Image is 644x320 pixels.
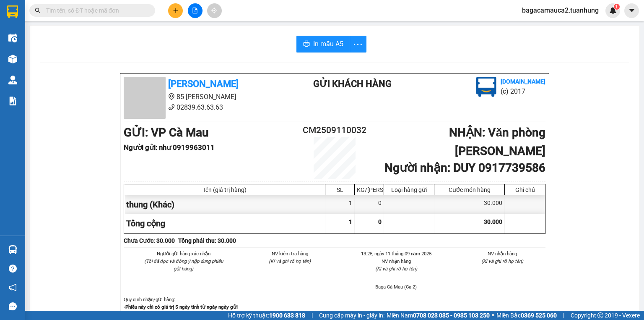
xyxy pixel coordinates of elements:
li: 85 [PERSON_NAME] [124,92,280,102]
strong: 0708 023 035 - 0935 103 250 [413,312,490,319]
b: Tổng phải thu: 30.000 [178,237,236,244]
button: more [350,36,366,52]
b: Người gửi : như 0919963011 [124,143,215,152]
div: Ghi chú [507,186,543,193]
span: copyright [597,312,603,318]
div: Loại hàng gửi [386,186,432,193]
b: [DOMAIN_NAME] [501,78,545,85]
span: Cung cấp máy in - giấy in: [319,311,384,320]
strong: -Phiếu này chỉ có giá trị 5 ngày tính từ ngày ngày gửi [124,304,238,310]
b: Người nhận : DUY 0917739586 [384,161,545,175]
button: file-add [188,3,203,18]
i: (Kí và ghi rõ họ tên) [269,258,311,264]
sup: 1 [614,4,620,10]
div: 30.000 [434,195,505,214]
span: 1 [349,218,352,225]
button: plus [168,3,183,18]
span: 30.000 [484,218,502,225]
div: KG/[PERSON_NAME] [357,186,382,193]
h2: CM2509110032 [299,123,370,137]
span: In mẫu A5 [313,39,343,49]
div: Cước món hàng [436,186,502,193]
li: NV kiểm tra hàng [247,250,333,257]
span: more [350,39,366,50]
li: NV nhận hàng [460,250,546,257]
div: 0 [355,195,384,214]
i: (Tôi đã đọc và đồng ý nộp dung phiếu gửi hàng) [144,258,223,272]
span: | [563,311,564,320]
span: search [35,8,41,13]
img: warehouse-icon [8,245,17,254]
span: bagacamauca2.tuanhung [515,5,605,16]
img: solution-icon [8,97,17,105]
span: Hỗ trợ kỹ thuật: [228,311,305,320]
img: warehouse-icon [8,76,17,84]
span: Miền Bắc [496,311,557,320]
i: (Kí và ghi rõ họ tên) [481,258,523,264]
li: 13:25, ngày 11 tháng 09 năm 2025 [353,250,439,257]
b: Gửi khách hàng [313,79,392,89]
li: 02839.63.63.63 [124,102,280,113]
span: | [312,311,313,320]
li: (c) 2017 [501,86,545,97]
span: caret-down [628,7,636,14]
img: warehouse-icon [8,34,17,42]
div: SL [327,186,352,193]
span: printer [303,40,310,48]
i: (Kí và ghi rõ họ tên) [375,266,417,272]
img: warehouse-icon [8,55,17,63]
li: NV nhận hàng [353,257,439,265]
strong: 1900 633 818 [269,312,305,319]
span: plus [173,8,179,13]
img: logo.jpg [476,77,496,97]
span: 0 [378,218,382,225]
span: question-circle [9,265,17,273]
li: Baga Cà Mau (Ca 2) [353,283,439,291]
b: Chưa Cước : 30.000 [124,237,175,244]
img: logo-vxr [7,5,18,18]
strong: 0369 525 060 [521,312,557,319]
div: Tên (giá trị hàng) [126,186,323,193]
li: Người gửi hàng xác nhận [140,250,227,257]
b: [PERSON_NAME] [168,79,239,89]
span: aim [211,8,217,13]
span: Miền Nam [387,311,490,320]
div: 1 [325,195,355,214]
span: file-add [192,8,198,13]
img: icon-new-feature [609,7,617,14]
span: message [9,302,17,310]
div: thung (Khác) [124,195,325,214]
button: aim [207,3,222,18]
b: GỬI : VP Cà Mau [124,126,209,139]
span: Tổng cộng [126,218,165,228]
span: 1 [615,4,618,10]
button: printerIn mẫu A5 [296,36,350,52]
input: Tìm tên, số ĐT hoặc mã đơn [46,6,145,15]
span: phone [168,104,175,110]
b: NHẬN : Văn phòng [PERSON_NAME] [449,126,545,158]
span: notification [9,283,17,291]
span: environment [168,93,175,100]
button: caret-down [624,3,639,18]
span: ⚪️ [492,314,494,317]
